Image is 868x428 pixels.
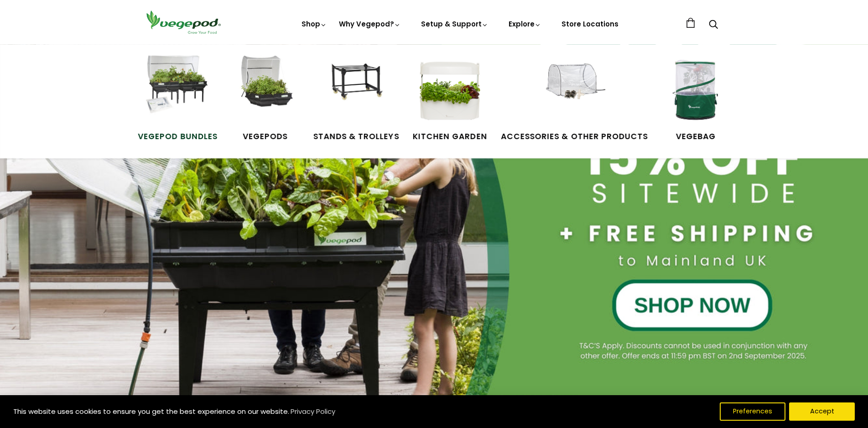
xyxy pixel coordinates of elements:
a: Setup & Support [421,19,489,29]
span: Stands & Trolleys [313,131,399,143]
a: Vegepods [231,56,300,142]
img: Stands & Trolleys [322,56,390,124]
a: Stands & Trolleys [313,56,399,142]
span: VegeBag [662,131,730,143]
a: Store Locations [561,19,619,29]
img: VegeBag [662,56,730,124]
span: Kitchen Garden [413,131,487,143]
span: Accessories & Other Products [501,131,648,143]
a: Explore [509,19,541,29]
a: Vegepod Bundles [138,56,217,142]
img: Vegepod [142,9,224,35]
span: This website uses cookies to ensure you get the best experience on our website. [13,407,289,416]
a: Why Vegepod? [339,19,401,29]
img: Kitchen Garden [416,56,484,124]
a: Accessories & Other Products [501,56,648,142]
a: VegeBag [662,56,730,142]
a: Kitchen Garden [413,56,487,142]
button: Preferences [720,402,785,421]
a: Search [709,21,718,30]
span: Vegepod Bundles [138,131,217,143]
button: Accept [789,402,855,421]
span: Vegepods [231,131,300,143]
a: Privacy Policy (opens in a new tab) [289,403,337,420]
img: Vegepod Bundles [143,56,212,124]
a: Shop [301,19,327,54]
img: Accessories & Other Products [540,56,608,124]
img: Raised Garden Kits [231,56,300,124]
